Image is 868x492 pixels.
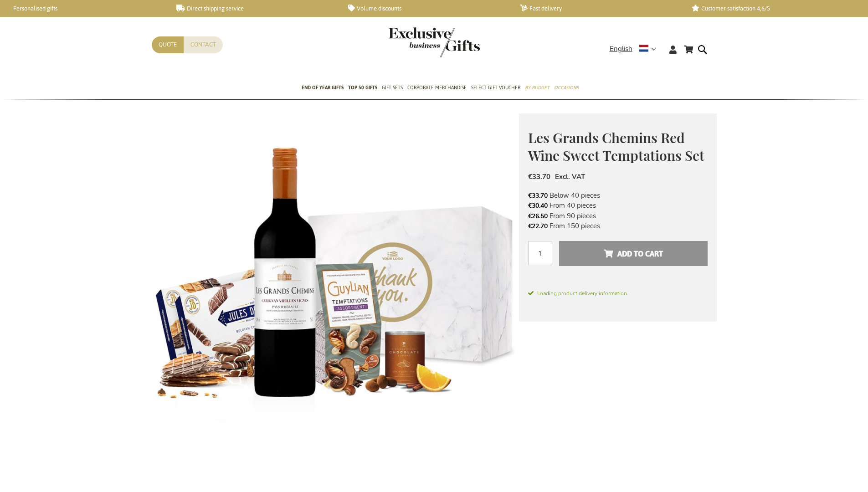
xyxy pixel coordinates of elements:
[176,5,334,12] a: Direct shipping service
[610,44,632,54] span: English
[348,83,377,92] span: TOP 50 Gifts
[525,83,550,92] span: By Budget
[152,113,519,480] img: Les Grands Chemins Red Wine Sweet
[152,36,184,53] a: Quote
[528,212,548,220] span: €26.50
[407,83,467,92] span: Corporate Merchandise
[471,83,520,92] span: Select Gift Voucher
[389,27,434,57] a: store logo
[302,83,344,92] span: End of year gifts
[184,36,223,53] a: Contact
[348,77,377,100] a: TOP 50 Gifts
[520,5,677,12] a: Fast delivery
[382,77,403,100] a: Gift Sets
[407,77,467,100] a: Corporate Merchandise
[528,221,708,231] li: From 150 pieces
[389,27,480,57] img: Exclusive Business gifts logo
[554,77,579,100] a: Occasions
[528,289,708,297] span: Loading product delivery information.
[525,77,550,100] a: By Budget
[382,83,403,92] span: Gift Sets
[554,83,579,92] span: Occasions
[528,222,548,231] span: €22.70
[302,77,344,100] a: End of year gifts
[528,191,548,200] span: €33.70
[528,241,552,265] input: Qty
[528,211,708,221] li: From 90 pieces
[528,200,708,210] li: From 40 pieces
[528,128,704,164] span: Les Grands Chemins Red Wine Sweet Temptations Set
[555,172,585,181] span: Excl. VAT
[692,5,849,12] a: Customer satisfaction 4,6/5
[5,5,162,12] a: Personalised gifts
[471,77,520,100] a: Select Gift Voucher
[528,201,548,210] span: €30.40
[528,190,708,200] li: Below 40 pieces
[528,172,550,181] span: €33.70
[348,5,505,12] a: Volume discounts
